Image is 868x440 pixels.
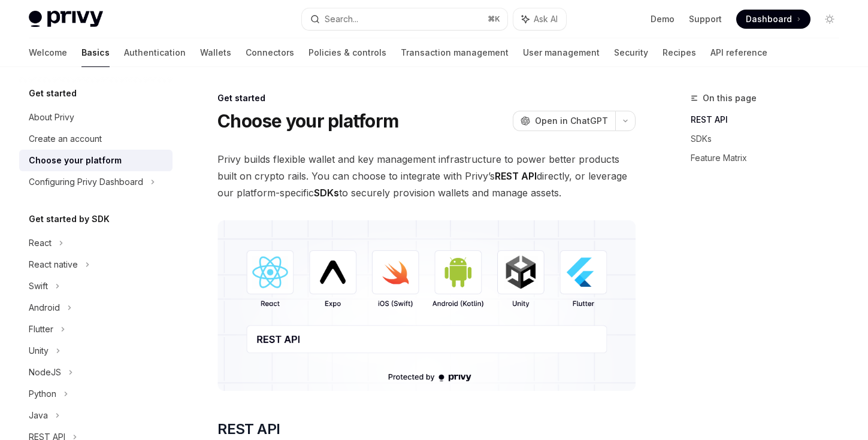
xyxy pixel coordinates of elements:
h1: Choose your platform [217,110,398,132]
span: REST API [217,420,280,439]
a: REST API [691,110,849,129]
div: Unity [29,344,49,358]
a: Recipes [663,38,696,67]
span: Dashboard [746,13,792,25]
div: Configuring Privy Dashboard [29,175,143,189]
img: light logo [29,11,103,28]
button: Toggle dark mode [820,10,839,29]
div: React native [29,257,78,272]
strong: SDKs [314,187,339,199]
a: Wallets [200,38,231,67]
div: Flutter [29,322,53,336]
a: Authentication [124,38,186,67]
a: Connectors [246,38,294,67]
a: Demo [651,13,675,25]
div: Python [29,387,56,401]
span: Open in ChatGPT [535,115,608,127]
span: Privy builds flexible wallet and key management infrastructure to power better products built on ... [217,151,636,201]
div: React [29,236,52,250]
div: Search... [325,12,358,26]
a: Transaction management [401,38,509,67]
button: Ask AI [513,8,566,30]
span: On this page [703,91,757,105]
div: Create an account [29,132,102,146]
a: Basics [81,38,110,67]
a: Choose your platform [19,150,173,171]
a: Create an account [19,128,173,150]
img: images/Platform2.png [217,220,636,391]
button: Search...⌘K [302,8,507,30]
div: Java [29,408,48,423]
div: Choose your platform [29,153,122,168]
h5: Get started [29,86,77,101]
a: SDKs [691,129,849,148]
a: About Privy [19,107,173,128]
a: Support [689,13,722,25]
button: Open in ChatGPT [513,111,615,131]
h5: Get started by SDK [29,212,110,226]
strong: REST API [495,170,537,182]
a: Feature Matrix [691,148,849,168]
a: Welcome [29,38,67,67]
span: ⌘ K [488,14,500,24]
span: Ask AI [534,13,558,25]
a: Dashboard [736,10,810,29]
div: Android [29,301,60,315]
div: Get started [217,92,636,104]
a: Security [614,38,648,67]
a: Policies & controls [309,38,386,67]
div: About Privy [29,110,74,125]
div: Swift [29,279,48,293]
div: NodeJS [29,365,61,380]
a: API reference [710,38,767,67]
a: User management [523,38,600,67]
